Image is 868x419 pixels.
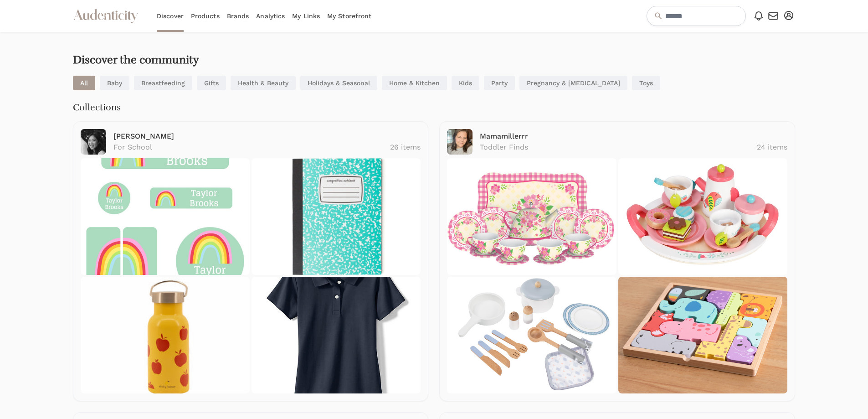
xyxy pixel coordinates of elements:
[73,76,95,90] a: All
[81,158,250,275] img: daycare-labels-pack-rainbows-turquoise_x500.jpg
[480,142,787,153] a: Toddler Finds 24 items
[231,76,296,90] a: Health & Beauty
[447,129,473,155] img: <span class="translation_missing" title="translation missing: en.advocates.discover.show.profile_...
[252,158,421,275] img: Daydream_Society_Mini_Composition_Notebook_Aqua_44189aef-e95f-446b-bbcf-0c2f17cf8121_300x.jpg
[252,277,421,393] img: 529347_LEPP_LF_CLN
[300,76,377,90] a: Holidays & Seasonal
[618,158,787,275] img: fb422_3.jpg
[519,76,627,90] a: Pregnancy & [MEDICAL_DATA]
[81,129,106,155] img: <span class="translation_missing" title="translation missing: en.advocates.discover.show.profile_...
[73,101,795,114] h3: Collections
[100,76,129,90] a: Baby
[618,277,787,393] img: fb512_0.jpg
[757,142,787,153] p: 24 items
[113,142,421,153] a: For School 26 items
[447,158,616,275] img: sh290.jpg
[382,76,447,90] a: Home & Kitchen
[632,76,660,90] a: Toys
[197,76,226,90] a: Gifts
[81,277,250,393] img: Shop-Sweet-Lulu-Apples-Water-Bottle_300x.png.jpg
[73,54,795,67] h2: Discover the community
[447,277,616,393] img: fb522_6.jpg
[113,142,152,153] p: For School
[480,142,528,153] p: Toddler Finds
[113,132,174,140] a: [PERSON_NAME]
[390,142,421,153] p: 26 items
[134,76,192,90] a: Breastfeeding
[452,76,479,90] a: Kids
[484,76,515,90] a: Party
[480,132,528,140] a: Mamamillerrr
